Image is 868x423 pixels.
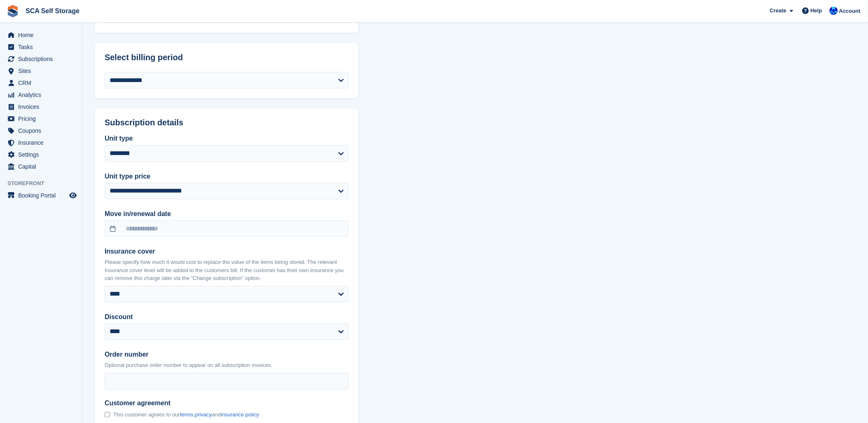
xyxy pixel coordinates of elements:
[105,313,349,322] label: Discount
[830,7,838,15] img: Kelly Neesham
[7,179,82,188] span: Storefront
[68,190,78,200] a: Preview store
[105,172,349,182] label: Unit type price
[18,113,68,125] span: Pricing
[18,125,68,136] span: Coupons
[4,125,78,136] a: menu
[4,137,78,148] a: menu
[811,7,822,15] span: Help
[22,4,83,18] a: SCA Self Storage
[113,412,260,418] span: This customer agrees to our , and .
[18,41,68,53] span: Tasks
[18,137,68,148] span: Insurance
[18,53,68,65] span: Subscriptions
[4,77,78,89] a: menu
[18,161,68,172] span: Capital
[105,209,349,219] label: Move in/renewal date
[105,399,260,408] span: Customer agreement
[18,65,68,77] span: Sites
[18,101,68,113] span: Invoices
[18,29,68,41] span: Home
[4,149,78,160] a: menu
[4,190,78,201] a: menu
[18,77,68,89] span: CRM
[839,7,861,15] span: Account
[105,362,349,370] p: Optional purchase order number to appear on all subscription invoices.
[770,7,786,15] span: Create
[221,412,259,418] a: insurance policy
[105,53,349,62] h2: Select billing period
[105,134,349,144] label: Unit type
[105,247,349,257] label: Insurance cover
[4,65,78,77] a: menu
[4,161,78,172] a: menu
[4,53,78,65] a: menu
[105,258,349,283] p: Please specify how much it would cost to replace the value of the items being stored. The relevan...
[18,89,68,101] span: Analytics
[4,101,78,113] a: menu
[105,118,349,128] h2: Subscription details
[4,29,78,41] a: menu
[4,41,78,53] a: menu
[18,190,68,201] span: Booking Portal
[105,350,349,360] label: Order number
[7,5,19,17] img: stora-icon-8386f47178a22dfd0bd8f6a31ec36ba5ce8667c1dd55bd0f319d3a0aa187defe.svg
[4,89,78,101] a: menu
[4,113,78,125] a: menu
[105,412,110,418] input: Customer agreement This customer agrees to ourterms,privacyandinsurance policy.
[180,412,194,418] a: terms
[18,149,68,160] span: Settings
[195,412,212,418] a: privacy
